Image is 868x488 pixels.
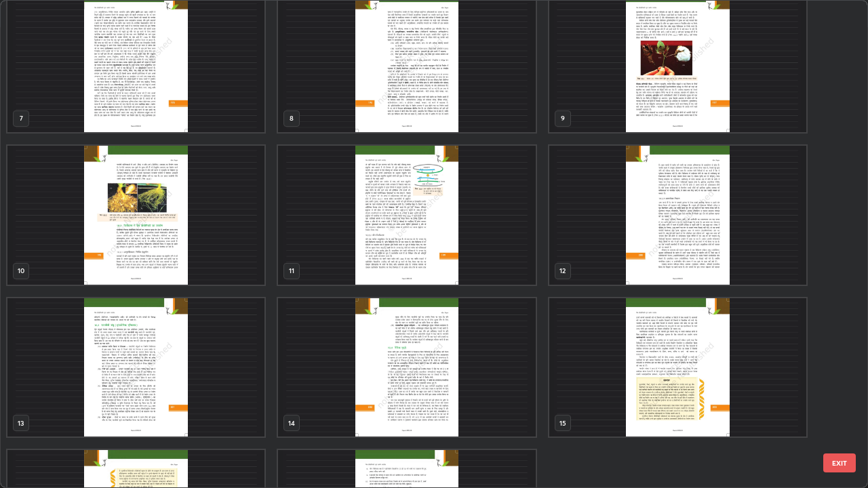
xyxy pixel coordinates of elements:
button: EXIT [823,453,856,472]
img: 1756542804PBA3G7.pdf [549,298,806,437]
img: 1756542804PBA3G7.pdf [278,298,535,437]
div: grid [1,1,844,487]
img: 1756542804PBA3G7.pdf [7,146,264,285]
img: 1756542804PBA3G7.pdf [7,298,264,437]
img: 1756542804PBA3G7.pdf [278,146,535,285]
img: 1756542804PBA3G7.pdf [549,146,806,285]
